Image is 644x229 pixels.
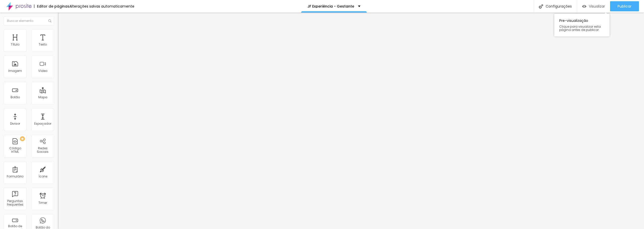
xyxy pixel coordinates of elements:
[34,122,51,125] div: Espaçador
[618,4,631,8] span: Publicar
[69,5,134,8] div: Alterações salvas automaticamente
[11,96,20,99] div: Botão
[582,4,586,9] img: view-1.svg
[38,175,47,178] div: Ícone
[559,25,605,31] span: Clique para visualizar esta página antes de publicar.
[4,16,54,25] input: Buscar elemento
[48,19,51,22] img: Icone
[610,1,639,11] button: Publicar
[5,147,25,154] div: Código HTML
[38,69,47,73] div: Vídeo
[39,43,47,46] div: Texto
[539,4,543,9] img: Icone
[554,14,610,36] div: Pre-visualização
[33,147,53,154] div: Redes Sociais
[38,96,47,99] div: Mapa
[10,122,20,125] div: Divisor
[58,13,644,229] iframe: Editor
[8,69,22,73] div: Imagem
[577,1,610,11] button: Visualizar
[5,199,25,207] div: Perguntas frequentes
[38,201,47,205] div: Timer
[7,175,23,178] div: Formulário
[307,5,354,8] p: JF Experiência - Gestante
[11,43,19,46] div: Título
[34,5,69,8] div: Editor de páginas
[589,4,605,8] span: Visualizar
